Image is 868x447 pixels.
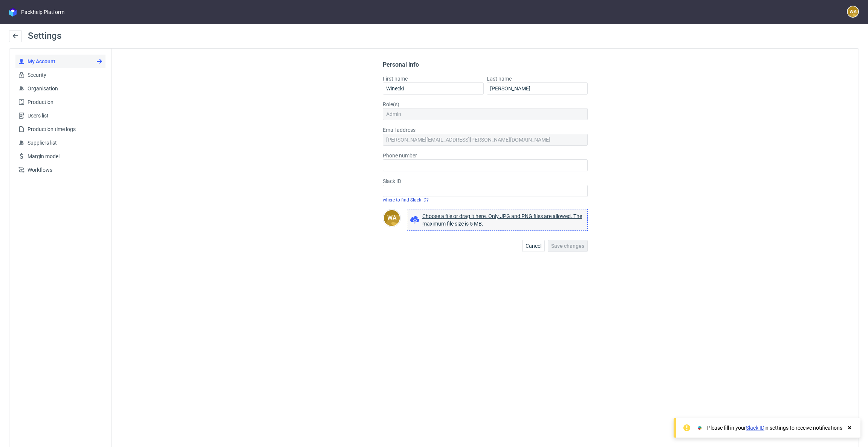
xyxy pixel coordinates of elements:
button: Cancel [522,240,545,252]
label: Last name [487,75,588,82]
label: Email address [383,126,588,134]
span: Cancel [526,243,541,249]
span: Suppliers list [24,139,102,146]
div: Personal info [383,61,588,69]
span: Production [24,98,102,106]
span: Security [24,71,102,79]
a: My Account [15,55,105,68]
a: Suppliers list [15,136,105,150]
label: Slack ID [383,177,588,185]
a: Margin model [15,150,105,163]
span: Settings [28,31,61,41]
a: Slack ID [746,425,764,431]
a: Production time logs [15,122,105,136]
label: First name [383,75,484,82]
span: Production time logs [24,125,102,133]
a: Workflows [15,163,105,177]
input: Type here... [383,82,484,95]
input: Type here... [487,82,588,95]
span: Choose a file or drag it here. Only JPG and PNG files are allowed. The maximum file size is 5 MB. [422,212,584,227]
a: Organisation [15,82,105,95]
label: Phone number [383,152,588,159]
a: Packhelp Platform [9,8,64,17]
figcaption: WA [848,6,858,17]
a: Security [15,68,105,82]
figcaption: WA [384,210,400,226]
a: where to find Slack ID? [383,197,429,203]
span: Margin model [24,153,102,160]
span: Organisation [24,85,102,92]
a: Production [15,95,105,109]
a: Users list [15,109,105,122]
div: Please fill in your in settings to receive notifications [707,424,842,432]
label: Role(s) [383,101,588,108]
img: Slack [696,424,703,432]
span: Workflows [24,166,102,174]
div: Packhelp Platform [21,8,64,16]
span: Users list [24,112,102,119]
span: My Account [24,58,102,65]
